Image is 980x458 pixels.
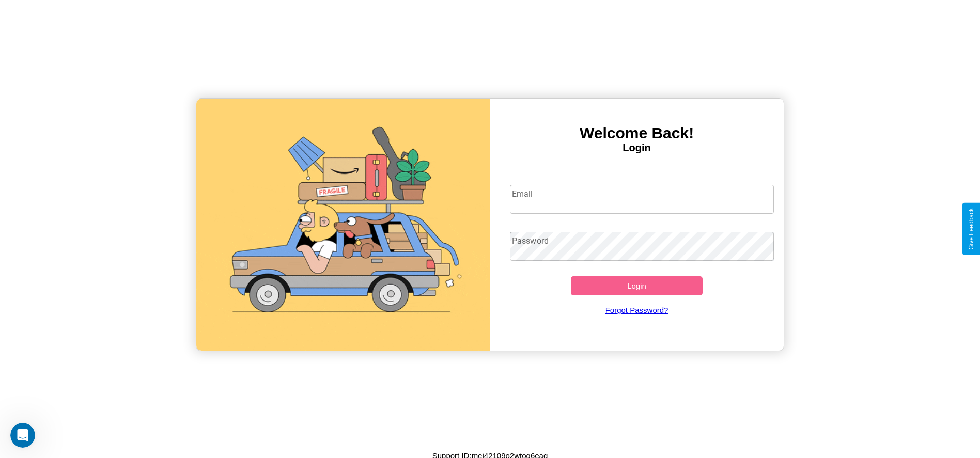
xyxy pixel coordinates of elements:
[490,124,784,142] h3: Welcome Back!
[490,142,784,154] h4: Login
[571,276,703,295] button: Login
[968,208,975,250] div: Give Feedback
[505,295,769,325] a: Forgot Password?
[196,99,490,351] img: gif
[10,423,35,448] iframe: Intercom live chat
